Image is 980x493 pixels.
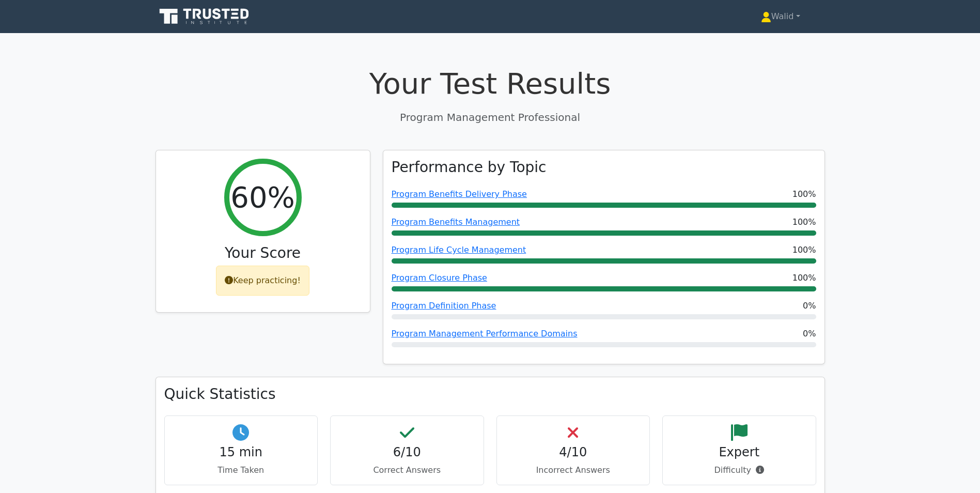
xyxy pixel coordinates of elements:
a: Walid [736,6,825,27]
div: Keep practicing! [216,266,309,296]
h4: 15 min [173,445,309,460]
h3: Performance by Topic [392,159,547,176]
h4: 4/10 [505,445,642,460]
h3: Your Score [164,244,362,262]
a: Program Benefits Management [392,217,520,227]
a: Program Definition Phase [392,301,496,311]
span: 0% [803,300,816,312]
span: 100% [792,188,816,201]
a: Program Life Cycle Management [392,245,526,255]
h4: Expert [671,445,807,460]
h1: Your Test Results [155,66,825,101]
a: Program Benefits Delivery Phase [392,189,527,199]
p: Correct Answers [339,464,475,476]
h3: Quick Statistics [164,386,816,403]
a: Program Management Performance Domains [392,329,578,338]
h2: 60% [230,180,294,214]
span: 100% [792,216,816,228]
a: Program Closure Phase [392,273,487,283]
p: Time Taken [173,464,309,476]
h4: 6/10 [339,445,475,460]
p: Difficulty [671,464,807,476]
span: 0% [803,328,816,340]
p: Incorrect Answers [505,464,642,476]
span: 100% [792,244,816,256]
p: Program Management Professional [155,110,825,125]
span: 100% [792,272,816,284]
